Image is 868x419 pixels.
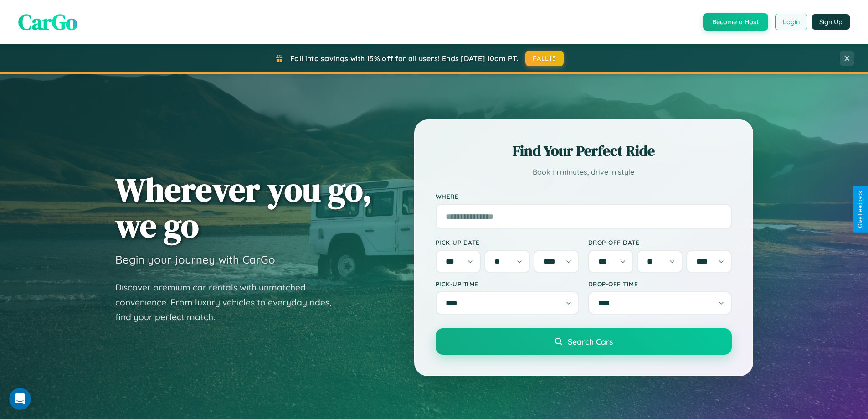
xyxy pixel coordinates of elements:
iframe: Intercom live chat [9,388,31,410]
label: Pick-up Time [436,280,579,288]
h2: Find Your Perfect Ride [436,141,732,161]
span: Search Cars [568,336,613,347]
button: Login [775,14,807,30]
h1: Wherever you go, we go [115,171,372,243]
button: FALL15 [525,51,564,66]
span: Fall into savings with 15% off for all users! Ends [DATE] 10am PT. [290,54,519,63]
span: CarGo [18,7,77,37]
label: Drop-off Time [588,280,732,288]
label: Where [436,192,732,200]
div: Give Feedback [857,191,863,228]
button: Become a Host [703,13,768,31]
button: Search Cars [436,328,732,355]
h3: Begin your journey with CarGo [115,253,275,266]
p: Book in minutes, drive in style [436,166,732,179]
label: Drop-off Date [588,238,732,246]
p: Discover premium car rentals with unmatched convenience. From luxury vehicles to everyday rides, ... [115,280,343,325]
button: Sign Up [812,14,850,30]
label: Pick-up Date [436,238,579,246]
